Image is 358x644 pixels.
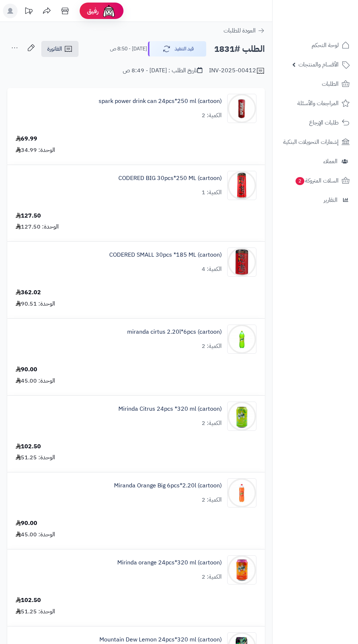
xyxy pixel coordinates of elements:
[202,342,222,350] div: الكمية: 2
[87,7,99,15] span: رفيق
[228,402,256,431] img: 1747566452-bf88d184-d280-4ea7-9331-9e3669ef-90x90.jpg
[228,325,256,354] img: 1747544486-c60db756-6ee7-44b0-a7d4-ec449800-90x90.jpg
[16,377,55,385] div: الوحدة: 45.00
[228,478,256,507] img: 1747574203-8a7d3ffb-4f3f-4704-a106-a98e4bc3-90x90.jpg
[309,118,339,128] span: طلبات الإرجاع
[295,176,339,186] span: السلات المتروكة
[298,60,339,70] span: الأقسام والمنتجات
[16,453,55,462] div: الوحدة: 51.25
[202,496,222,504] div: الكمية: 2
[16,212,41,220] div: 127.50
[308,5,351,21] img: logo-2.png
[202,188,222,197] div: الكمية: 1
[228,555,256,584] img: 1747575099-708d6832-587f-4e09-b83f-3e8e36d0-90x90.jpg
[99,636,222,644] a: Mountain Dew Lemon 24pcs*320 ml (cartoon)
[277,191,354,209] a: التقارير
[277,133,354,151] a: إشعارات التحويلات البنكية
[118,405,222,413] a: Mirinda Citrus 24pcs *320 ml (cartoon)
[202,419,222,428] div: الكمية: 2
[110,45,147,53] small: [DATE] - 8:50 ص
[277,37,354,54] a: لوحة التحكم
[228,248,256,277] img: 1747536337-61lY7EtfpmL._AC_SL1500-90x90.jpg
[296,177,304,185] span: 2
[127,328,222,336] a: miranda cirtus 2.20l*6pcs (cartoon)
[312,40,339,50] span: لوحة التحكم
[19,4,38,20] a: تحديثات المنصة
[16,288,41,297] div: 362.02
[322,79,339,89] span: الطلبات
[324,195,338,205] span: التقارير
[277,114,354,131] a: طلبات الإرجاع
[16,300,55,308] div: الوحدة: 90.51
[16,607,55,616] div: الوحدة: 51.25
[16,530,55,539] div: الوحدة: 45.00
[224,26,265,35] a: العودة للطلبات
[224,26,256,35] span: العودة للطلبات
[297,98,339,108] span: المراجعات والأسئلة
[117,559,222,567] a: Mirinda orange 24pcs*320 ml (cartoon)
[228,94,256,123] img: 1747517517-f85b5201-d493-429b-b138-9978c401-90x90.jpg
[47,45,62,53] span: الفاتورة
[228,171,256,200] img: 1747536125-51jkufB9faL._AC_SL1000-90x90.jpg
[114,482,222,490] a: Miranda Orange Big 6pcs*2.20l (cartoon)
[16,365,37,374] div: 90.00
[16,135,37,143] div: 69.99
[123,66,202,75] div: تاريخ الطلب : [DATE] - 8:49 ص
[41,41,79,57] a: الفاتورة
[277,172,354,189] a: السلات المتروكة2
[99,97,222,106] a: spark power drink can 24pcs*250 ml (cartoon)
[202,111,222,120] div: الكمية: 2
[277,95,354,112] a: المراجعات والأسئلة
[16,223,59,231] div: الوحدة: 127.50
[16,146,55,154] div: الوحدة: 34.99
[202,265,222,273] div: الكمية: 4
[202,573,222,581] div: الكمية: 2
[283,137,339,147] span: إشعارات التحويلات البنكية
[214,42,265,57] h2: الطلب #1831
[323,156,338,166] span: العملاء
[16,519,37,528] div: 90.00
[109,251,222,259] a: CODERED SMALL 30pcs *185 ML (cartoon)
[209,66,265,75] div: INV-2025-00412
[16,442,41,451] div: 102.50
[277,75,354,93] a: الطلبات
[16,596,41,605] div: 102.50
[118,174,222,183] a: CODERED BIG 30pcs*250 ML (cartoon)
[148,41,206,57] button: قيد التنفيذ
[102,4,116,18] img: ai-face.png
[277,153,354,170] a: العملاء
